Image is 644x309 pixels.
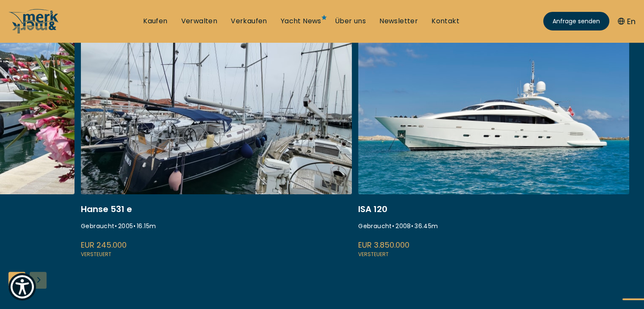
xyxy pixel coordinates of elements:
[543,12,609,30] a: Anfrage senden
[335,17,366,26] a: Über uns
[8,273,36,301] button: Show Accessibility Preferences
[379,17,418,26] a: Newsletter
[431,17,459,26] a: Kontakt
[281,17,321,26] a: Yacht News
[143,17,167,26] a: Kaufen
[8,272,25,289] div: Previous slide
[553,17,600,26] span: Anfrage senden
[231,17,267,26] a: Verkaufen
[618,16,636,27] button: En
[181,17,218,26] a: Verwalten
